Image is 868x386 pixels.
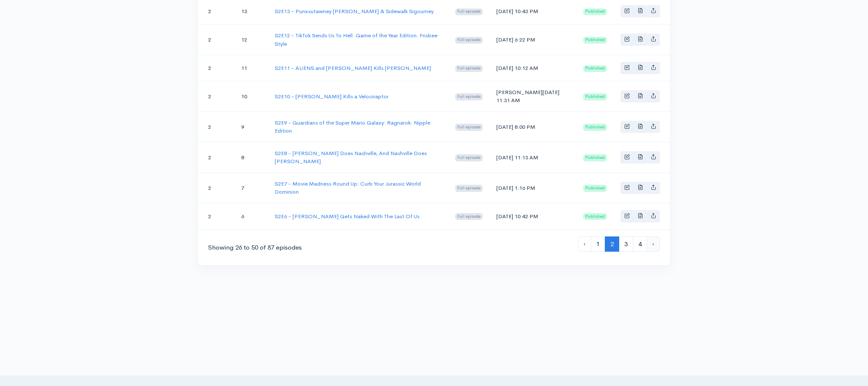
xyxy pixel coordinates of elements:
td: 2 [198,81,234,111]
td: [DATE] 8:00 PM [490,111,577,142]
span: Full episode [455,213,483,220]
a: 3 [619,236,633,252]
span: Full episode [455,185,483,192]
td: 12 [234,25,268,55]
span: 2 [605,236,619,252]
a: S2E8 - [PERSON_NAME] Does Nashville, And Nashville Does [PERSON_NAME] [275,150,427,165]
span: Published [583,154,607,161]
a: S2E10 - [PERSON_NAME] Kills a Velociraptor [275,93,389,100]
span: Published [583,124,607,131]
a: 1 [591,236,605,252]
a: Next » [647,236,660,252]
td: 10 [234,81,268,111]
a: « Previous [578,236,591,252]
span: Published [583,213,607,220]
span: Full episode [455,154,483,161]
div: Basic example [620,90,660,103]
div: Basic example [620,62,660,74]
div: Basic example [620,151,660,164]
td: [DATE] 11:13 AM [490,142,577,172]
span: Full episode [455,124,483,131]
td: 2 [198,203,234,229]
td: 7 [234,172,268,203]
span: Full episode [455,8,483,15]
td: 11 [234,55,268,81]
a: 4 [633,236,647,252]
td: 2 [198,111,234,142]
span: Published [583,8,607,15]
td: [DATE] 6:22 PM [490,25,577,55]
a: S2E7 - Movie Madness Round Up: Curb Your Jurassic World Dominion [275,180,421,196]
div: Basic example [620,182,660,194]
td: [PERSON_NAME][DATE] 11:31 AM [490,81,577,111]
td: [DATE] 10:42 PM [490,203,577,229]
div: Showing 26 to 50 of 87 episodes [208,243,302,253]
a: S2E13 - Punxsutawney [PERSON_NAME] & Sidewalk Sigourney [275,8,434,15]
td: 2 [198,25,234,55]
div: Basic example [620,5,660,17]
td: 8 [234,142,268,172]
td: 2 [198,172,234,203]
span: Published [583,65,607,72]
td: 9 [234,111,268,142]
a: S2E12 - TikTok Sends Us To Hell: Game of the Year Edition: Frisbee Style [275,32,437,47]
div: Basic example [620,33,660,46]
div: Basic example [620,210,660,222]
a: S2E9 - Guardians of the Super Mario Galaxy: Ragnarok: Nipple Edition [275,119,430,135]
td: [DATE] 10:12 AM [490,55,577,81]
span: Published [583,185,607,192]
a: S2E11 - ALIENS and [PERSON_NAME] Kills [PERSON_NAME] [275,64,431,72]
span: Full episode [455,93,483,100]
div: Basic example [620,121,660,133]
span: Full episode [455,37,483,44]
a: S2E6 - [PERSON_NAME] Gets Naked With The Last Of Us [275,213,420,220]
td: 2 [198,55,234,81]
span: Full episode [455,65,483,72]
td: [DATE] 1:16 PM [490,172,577,203]
td: 2 [198,142,234,172]
span: Published [583,93,607,100]
td: 6 [234,203,268,229]
span: Published [583,37,607,44]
